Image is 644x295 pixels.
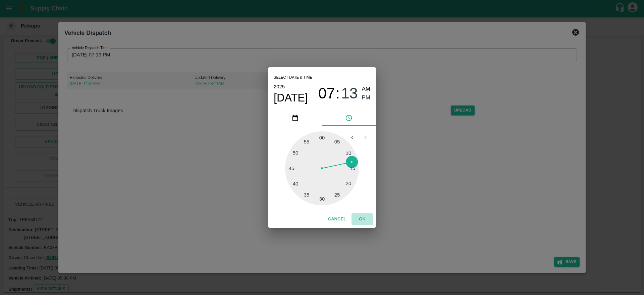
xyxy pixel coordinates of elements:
[362,93,371,102] button: PM
[274,91,308,104] button: [DATE]
[336,85,340,102] span: :
[274,82,285,91] button: 2025
[352,213,373,225] button: OK
[362,85,371,94] button: AM
[346,131,359,144] button: Open previous view
[325,213,349,225] button: Cancel
[268,110,322,126] button: pick date
[318,85,335,102] button: 07
[341,85,358,102] span: 13
[322,110,376,126] button: pick time
[341,85,358,102] button: 13
[274,73,312,83] span: Select date & time
[318,85,335,102] span: 07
